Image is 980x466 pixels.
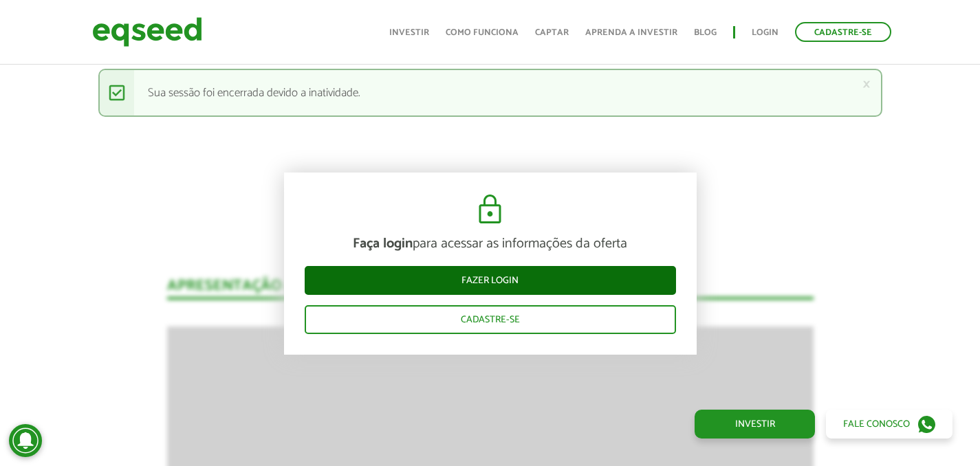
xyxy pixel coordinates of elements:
div: Sua sessão foi encerrada devido a inatividade. [98,69,882,117]
a: Captar [535,28,569,37]
a: Investir [695,410,815,439]
img: cadeado.svg [473,192,507,225]
a: Fale conosco [826,410,952,439]
a: Blog [694,28,717,37]
a: × [862,77,871,91]
strong: Faça login [353,232,413,254]
p: para acessar as informações da oferta [305,235,676,252]
a: Investir [389,28,429,37]
a: Cadastre-se [305,304,676,333]
a: Fazer login [305,265,676,294]
a: Como funciona [446,28,519,37]
a: Login [752,28,778,37]
img: EqSeed [92,14,202,50]
a: Aprenda a investir [585,28,677,37]
a: Cadastre-se [795,22,891,42]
